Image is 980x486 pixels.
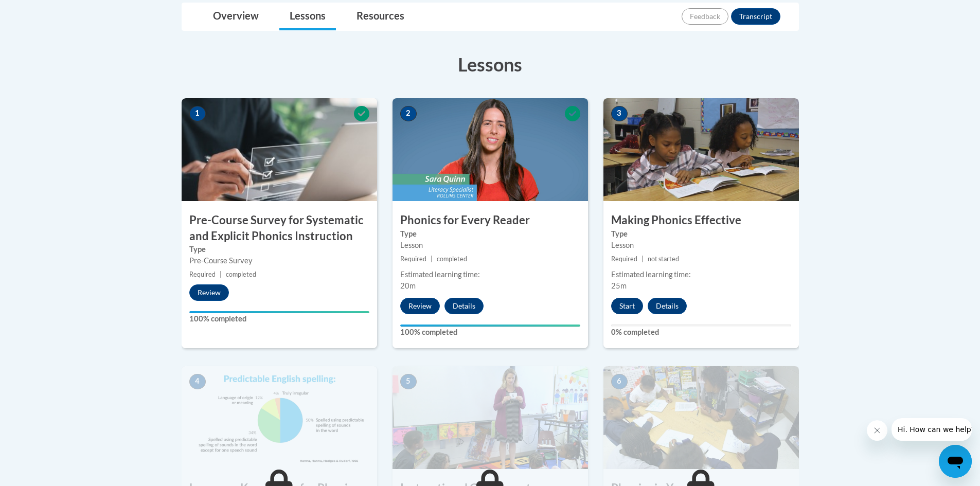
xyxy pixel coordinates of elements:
[611,327,791,338] label: 0% completed
[437,255,467,263] span: completed
[189,106,206,121] span: 1
[648,298,687,314] button: Details
[400,106,417,121] span: 2
[203,3,269,30] a: Overview
[892,418,972,441] iframe: Message from company
[867,420,887,441] iframe: Close message
[189,244,369,255] label: Type
[6,7,83,15] span: Hi. How can we help?
[648,255,679,263] span: not started
[731,8,780,25] button: Transcript
[682,8,728,25] button: Feedback
[611,374,628,389] span: 6
[400,281,416,290] span: 20m
[279,3,336,30] a: Lessons
[400,255,426,263] span: Required
[182,212,377,244] h3: Pre-Course Survey for Systematic and Explicit Phonics Instruction
[603,98,799,201] img: Course Image
[400,327,580,338] label: 100% completed
[400,269,580,280] div: Estimated learning time:
[400,240,580,251] div: Lesson
[603,212,799,228] h3: Making Phonics Effective
[400,325,580,327] div: Your progress
[444,298,484,314] button: Details
[189,271,216,278] span: Required
[189,313,369,325] label: 100% completed
[346,3,415,30] a: Resources
[220,271,222,278] span: |
[189,255,369,266] div: Pre-Course Survey
[393,212,588,228] h3: Phonics for Every Reader
[611,228,791,240] label: Type
[611,255,637,263] span: Required
[642,255,644,263] span: |
[182,51,799,77] h3: Lessons
[611,240,791,251] div: Lesson
[611,298,643,314] button: Start
[393,366,588,469] img: Course Image
[603,366,799,469] img: Course Image
[189,311,369,313] div: Your progress
[939,445,972,478] iframe: Button to launch messaging window
[611,269,791,280] div: Estimated learning time:
[400,298,440,314] button: Review
[182,98,377,201] img: Course Image
[400,374,417,389] span: 5
[431,255,433,263] span: |
[400,228,580,240] label: Type
[611,106,628,121] span: 3
[611,281,627,290] span: 25m
[393,98,588,201] img: Course Image
[226,271,256,278] span: completed
[189,374,206,389] span: 4
[189,284,229,301] button: Review
[182,366,377,469] img: Course Image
